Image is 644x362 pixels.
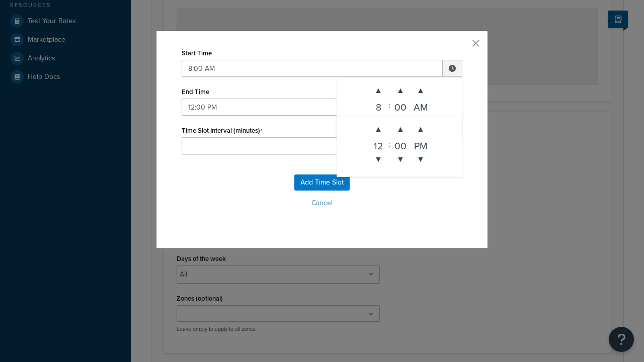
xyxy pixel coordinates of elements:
[294,174,350,191] button: Add Time Slot
[411,139,431,149] div: PM
[368,149,388,169] span: ▼
[411,80,431,101] span: ▲
[182,196,462,211] button: Cancel
[368,80,388,101] span: ▲
[368,111,388,131] span: ▼
[368,101,388,111] div: 8
[390,139,411,149] div: 00
[388,80,390,131] div: :
[388,119,390,169] div: :
[411,101,431,111] div: AM
[368,139,388,149] div: 12
[411,149,431,169] span: ▼
[390,149,411,169] span: ▼
[411,119,431,139] span: ▲
[182,88,209,96] label: End Time
[182,49,212,57] label: Start Time
[390,80,411,101] span: ▲
[390,111,411,131] span: ▼
[368,119,388,139] span: ▲
[390,119,411,139] span: ▲
[390,101,411,111] div: 00
[411,111,431,131] span: ▼
[182,127,263,135] label: Time Slot Interval (minutes)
